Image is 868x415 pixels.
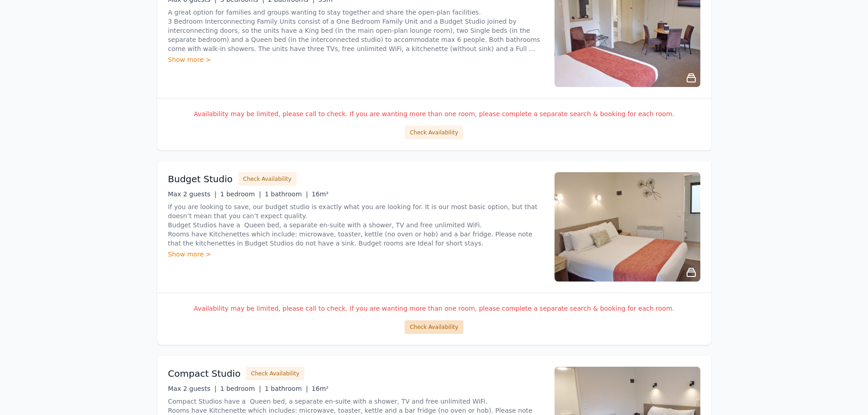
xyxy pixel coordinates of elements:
[168,367,241,380] h3: Compact Studio
[168,385,217,392] span: Max 2 guests |
[168,202,544,248] p: If you are looking to save, our budget studio is exactly what you are looking for. It is our most...
[220,190,261,198] span: 1 bedroom |
[312,190,329,198] span: 16m²
[168,55,544,64] div: Show more >
[238,172,297,186] button: Check Availability
[265,190,308,198] span: 1 bathroom |
[405,320,463,334] button: Check Availability
[405,126,463,139] button: Check Availability
[220,385,261,392] span: 1 bedroom |
[168,190,217,198] span: Max 2 guests |
[168,8,544,53] p: A great option for families and groups wanting to stay together and share the open-plan facilitie...
[265,385,308,392] span: 1 bathroom |
[168,304,700,313] p: Availability may be limited, please call to check. If you are wanting more than one room, please ...
[168,250,544,259] div: Show more >
[168,109,700,118] p: Availability may be limited, please call to check. If you are wanting more than one room, please ...
[168,173,233,185] h3: Budget Studio
[246,367,304,380] button: Check Availability
[312,385,329,392] span: 16m²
